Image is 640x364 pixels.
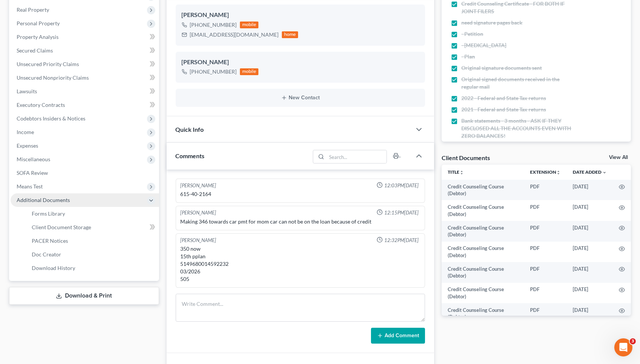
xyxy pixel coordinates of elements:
span: PACER Notices [32,238,68,244]
span: Miscellaneous [17,156,50,162]
div: [PERSON_NAME] [182,58,419,67]
span: Download History [32,265,75,271]
td: Credit Counseling Course (Debtor) [442,221,524,242]
a: PACER Notices [26,234,159,248]
button: Add Comment [371,328,425,344]
a: Client Document Storage [26,221,159,234]
div: [PHONE_NUMBER] [190,21,237,29]
span: 12:15PM[DATE] [384,209,419,216]
td: Credit Counseling Course (Debtor) [442,262,524,283]
a: Doc Creator [26,248,159,261]
span: Original signed documents received in the regular mail [461,76,577,91]
td: PDF [524,180,567,201]
span: Additional Documents [17,197,70,203]
span: Client Document Storage [32,224,91,230]
span: - Plan [461,53,475,60]
a: Forms Library [26,207,159,221]
div: 615-40-2164 [181,190,420,198]
td: [DATE] [567,303,613,324]
td: PDF [524,262,567,283]
a: Download History [26,261,159,275]
a: SOFA Review [11,166,159,180]
span: Lawsuits [17,88,37,94]
span: Doc Creator [32,251,61,258]
span: - [MEDICAL_DATA] [461,42,506,49]
span: 3 [630,338,636,344]
td: Credit Counseling Course (Debtor) [442,200,524,221]
span: Property Analysis [17,34,59,40]
div: Making 346 towards car pmt for mom car can not be on the loan because of credit [181,218,420,225]
div: Client Documents [442,154,490,162]
span: Quick Info [176,126,204,133]
td: PDF [524,303,567,324]
span: - Petition [461,30,483,38]
div: [EMAIL_ADDRESS][DOMAIN_NAME] [190,31,279,39]
span: SOFA Review [17,170,48,176]
a: Executory Contracts [11,98,159,112]
i: expand_more [602,170,607,175]
a: Unsecured Priority Claims [11,57,159,71]
td: Credit Counseling Course (Debtor) [442,180,524,201]
button: New Contact [182,95,419,101]
a: Extensionunfold_more [530,169,561,175]
span: Income [17,129,34,135]
td: [DATE] [567,283,613,304]
input: Search... [327,150,387,163]
a: Property Analysis [11,30,159,44]
a: Secured Claims [11,44,159,57]
td: Credit Counseling Course (Debtor) [442,303,524,324]
div: mobile [240,22,259,28]
span: Original signature documents sent [461,64,542,72]
iframe: Intercom live chat [614,338,632,356]
div: mobile [240,68,259,75]
span: Forms Library [32,210,65,217]
span: Secured Claims [17,47,53,54]
span: need signature pages back [461,19,523,26]
span: Real Property [17,6,49,13]
span: 12:03PM[DATE] [384,182,419,189]
span: Unsecured Nonpriority Claims [17,74,89,81]
span: Expenses [17,142,38,149]
div: 350 now 15th pplan 5149680014592232 03/2026 505 [181,245,420,283]
a: Lawsuits [11,85,159,98]
td: [DATE] [567,221,613,242]
td: [DATE] [567,262,613,283]
div: [PERSON_NAME] [182,11,419,20]
i: unfold_more [556,170,561,175]
i: unfold_more [459,170,464,175]
span: Executory Contracts [17,102,65,108]
a: Titleunfold_more [448,169,464,175]
td: Credit Counseling Course (Debtor) [442,242,524,262]
span: 2021 - Federal and State Tax returns [461,106,546,113]
span: Personal Property [17,20,60,26]
span: Unsecured Priority Claims [17,61,79,67]
a: Download & Print [9,287,159,305]
td: [DATE] [567,200,613,221]
td: [DATE] [567,242,613,262]
a: Date Added expand_more [573,169,607,175]
span: Comments [176,152,205,159]
div: [PERSON_NAME] [181,237,216,244]
span: Codebtors Insiders & Notices [17,115,85,122]
td: PDF [524,283,567,304]
td: PDF [524,200,567,221]
div: [PHONE_NUMBER] [190,68,237,76]
div: [PERSON_NAME] [181,209,216,216]
span: 2022 - Federal and State Tax returns [461,94,546,102]
td: PDF [524,221,567,242]
a: Unsecured Nonpriority Claims [11,71,159,85]
td: Credit Counseling Course (Debtor) [442,283,524,304]
td: PDF [524,242,567,262]
span: Means Test [17,183,43,190]
div: home [282,31,298,38]
span: Bank statements - 3 months - ASK IF THEY DISCLOSED ALL THE ACCOUNTS EVEN WITH ZERO BALANCES! [461,117,577,140]
div: [PERSON_NAME] [181,182,216,189]
td: [DATE] [567,180,613,201]
span: 12:32PM[DATE] [384,237,419,244]
a: View All [609,155,628,160]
